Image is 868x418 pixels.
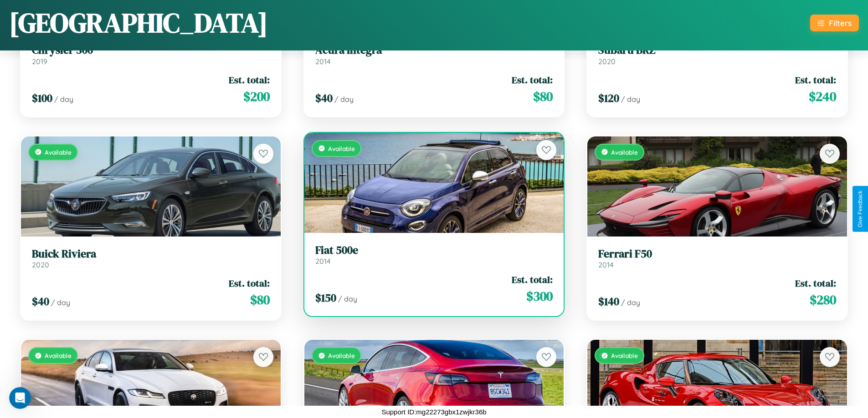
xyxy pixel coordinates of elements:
[315,44,553,66] a: Acura Integra2014
[315,257,331,266] span: 2014
[315,91,333,106] span: $ 40
[795,73,836,86] span: Est. total:
[598,57,616,66] span: 2020
[611,352,638,359] span: Available
[32,57,47,66] span: 2019
[9,387,31,409] iframe: Intercom live chat
[334,95,354,104] span: / day
[381,406,486,418] p: Support ID: mg22273gbx1zwjkr36b
[315,290,336,305] span: $ 150
[250,291,270,309] span: $ 80
[598,91,619,106] span: $ 120
[598,247,836,261] h3: Ferrari F50
[315,44,553,57] h3: Acura Integra
[32,247,270,270] a: Buick Riviera2020
[328,145,355,152] span: Available
[810,15,859,31] button: Filters
[512,73,553,86] span: Est. total:
[32,247,270,261] h3: Buick Riviera
[315,244,553,266] a: Fiat 500e2014
[9,4,268,41] h1: [GEOGRAPHIC_DATA]
[809,87,836,106] span: $ 240
[533,87,553,106] span: $ 80
[338,294,357,303] span: / day
[32,260,49,269] span: 2020
[229,73,270,86] span: Est. total:
[598,44,836,57] h3: Subaru BRZ
[32,44,270,57] h3: Chrysler 300
[328,352,355,359] span: Available
[621,95,640,104] span: / day
[315,57,331,66] span: 2014
[51,298,70,307] span: / day
[598,260,614,269] span: 2014
[621,298,640,307] span: / day
[229,277,270,290] span: Est. total:
[32,91,52,106] span: $ 100
[32,294,49,309] span: $ 40
[829,18,852,28] div: Filters
[512,273,553,286] span: Est. total:
[611,148,638,156] span: Available
[795,277,836,290] span: Est. total:
[598,247,836,270] a: Ferrari F502014
[598,44,836,66] a: Subaru BRZ2020
[810,291,836,309] span: $ 280
[243,87,270,106] span: $ 200
[45,352,72,359] span: Available
[45,148,72,156] span: Available
[857,191,863,227] div: Give Feedback
[526,287,553,305] span: $ 300
[32,44,270,66] a: Chrysler 3002019
[598,294,619,309] span: $ 140
[54,95,73,104] span: / day
[315,244,553,257] h3: Fiat 500e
